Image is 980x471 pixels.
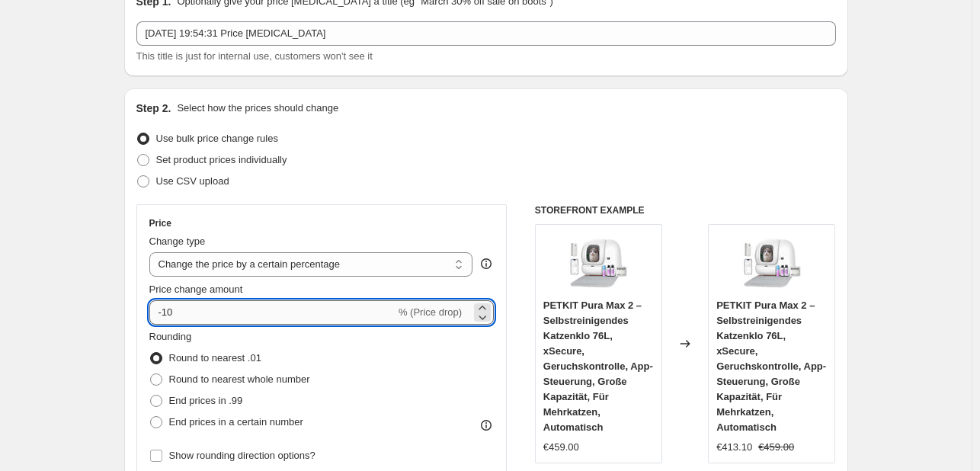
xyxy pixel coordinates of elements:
h3: Price [149,217,171,229]
img: 71kCToDzBUL_80x.jpg [741,232,802,293]
span: % (Price drop) [399,306,462,318]
div: help [479,256,494,271]
span: PETKIT Pura Max 2 – Selbstreinigendes Katzenklo 76L, xSecure, Geruchskontrolle, App-Steuerung, Gr... [543,300,653,433]
span: Use bulk price change rules [156,133,278,144]
span: This title is just for internal use, customers won't see it [136,50,373,62]
div: €413.10 [716,440,752,455]
span: Set product prices individually [156,154,287,165]
span: Change type [149,235,206,247]
span: PETKIT Pura Max 2 – Selbstreinigendes Katzenklo 76L, xSecure, Geruchskontrolle, App-Steuerung, Gr... [716,300,826,433]
span: Use CSV upload [156,175,229,187]
p: Select how the prices should change [177,101,338,116]
span: End prices in a certain number [169,416,303,428]
img: 71kCToDzBUL_80x.jpg [568,232,629,293]
h2: Step 2. [136,101,171,116]
span: End prices in .99 [169,395,243,406]
input: 30% off holiday sale [136,21,836,46]
input: -15 [149,300,396,325]
span: Show rounding direction options? [169,450,315,461]
h6: STOREFRONT EXAMPLE [535,204,836,216]
span: Price change amount [149,284,243,295]
span: Rounding [149,331,192,342]
span: Round to nearest whole number [169,373,310,385]
strike: €459.00 [758,440,794,455]
div: €459.00 [543,440,579,455]
span: Round to nearest .01 [169,352,261,364]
